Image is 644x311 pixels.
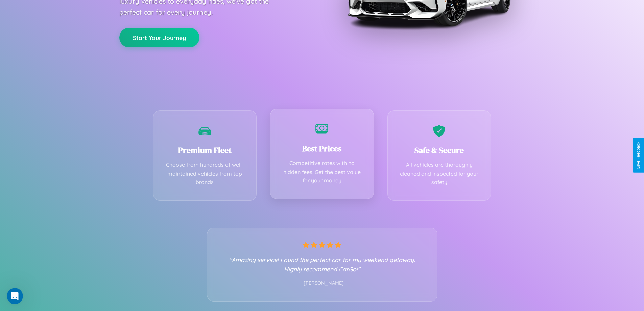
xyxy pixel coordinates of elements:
h3: Safe & Secure [398,145,481,156]
button: Start Your Journey [119,28,199,47]
p: Competitive rates with no hidden fees. Get the best value for your money [281,159,363,185]
iframe: Intercom live chat [7,288,23,304]
p: - [PERSON_NAME] [221,279,424,288]
p: Choose from hundreds of well-maintained vehicles from top brands [164,161,246,187]
p: "Amazing service! Found the perfect car for my weekend getaway. Highly recommend CarGo!" [221,255,424,274]
div: Give Feedback [636,142,641,169]
h3: Premium Fleet [164,145,246,156]
h3: Best Prices [281,143,363,154]
p: All vehicles are thoroughly cleaned and inspected for your safety [398,161,481,187]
